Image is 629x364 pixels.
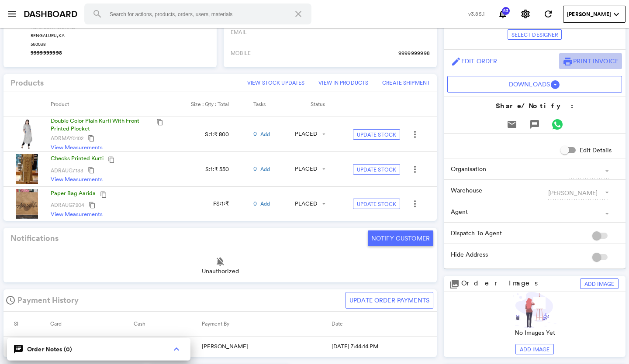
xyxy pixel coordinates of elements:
[503,116,521,133] button: Send Email
[447,53,501,69] a: editEdit Order
[353,199,400,209] button: Update Stock
[315,78,372,88] a: View In Products
[231,49,251,57] span: MOBILE
[563,6,626,23] button: User
[406,195,424,213] button: Open phone interactions menu
[31,49,62,57] span: 9999999998
[560,144,612,157] md-switch: Edit Details
[17,296,79,305] h4: Payment History
[550,79,560,90] md-icon: arrow_drop_down_circle
[406,161,424,178] button: Open phone interactions menu
[461,57,497,65] span: Edit Order
[87,3,108,24] button: Search
[202,267,239,275] span: Unauthorized
[191,152,253,186] td: : :
[5,295,16,306] md-icon: schedule
[451,250,591,259] p: Hide Address
[88,167,95,174] md-icon: content_copy
[244,78,308,88] button: View Stock Updates
[410,129,420,140] md-icon: more_vert
[517,5,534,23] button: Settings
[611,9,622,20] md-icon: expand_more
[16,119,38,149] img: Double Color Plain Kurti With Front Printed Plocket
[295,199,325,209] md-select: PLACED
[543,9,553,19] md-icon: refresh
[353,129,400,140] button: Update Stock
[548,189,598,197] div: [PERSON_NAME]
[461,278,542,287] span: Order Images
[253,92,295,117] th: Tasks
[260,130,270,138] a: Add
[539,5,557,23] button: Refresh State
[88,135,95,142] md-icon: content_copy
[548,186,609,199] md-select: [PERSON_NAME]
[592,251,612,264] md-switch: Toggle Hide Address
[549,116,566,133] button: Send WhatsApp
[27,345,72,354] span: Order Notes (0)
[3,5,21,23] button: open sidebar
[260,165,270,173] a: Add
[515,344,554,354] button: Add Image
[410,199,420,209] md-icon: more_vert
[332,336,437,357] td: [DATE] 7:44:14 PM
[98,189,109,200] button: Copy Product Name
[215,256,225,267] md-icon: notifications_off
[221,200,224,207] span: 1
[368,230,433,246] button: Notify Customer
[511,31,558,38] span: Select Designer
[293,9,304,19] md-icon: close
[134,312,202,336] th: Cash
[295,164,325,175] md-select: PLACED
[50,336,134,357] td: Rs. 1350
[288,3,309,24] button: Clear
[318,79,368,86] span: View In Products
[168,340,185,358] button: {{showOrderChat ? 'keyboard_arrow_down' : 'keyboard_arrow_up'}}
[31,4,210,57] div: , ,
[89,202,96,209] md-icon: content_copy
[86,165,97,175] button: Copy Product SKU
[24,8,77,21] a: DASHBOARD
[508,29,562,40] button: Select Designer
[31,41,46,48] span: 560038
[202,336,332,357] td: [PERSON_NAME]
[87,200,97,210] button: Copy Product SKU
[51,210,166,219] a: View Measurements
[346,292,433,309] button: Update Order Payments
[134,336,202,357] td: Rs. 0
[51,189,96,200] a: Paper Bag Aarida
[171,344,182,354] md-icon: {{showOrderChat ? 'keyboard_arrow_down' : 'keyboard_arrow_up'}}
[449,279,460,289] md-icon: photo_library
[444,101,626,111] h4: Share/Notify :
[451,207,569,216] p: Agent
[501,9,510,13] span: 53
[3,336,50,357] td: 1.
[247,79,304,86] span: View Stock Updates
[353,164,400,175] button: Update Stock
[295,130,317,138] div: PLACED
[51,92,191,117] th: Product
[191,186,253,221] td: : :
[86,133,97,144] button: Copy Product SKU
[404,126,426,143] md-menu: Edit Product in New Tab
[16,154,38,184] img: Checks Printed Kurti
[529,119,540,130] md-icon: message
[379,78,433,88] button: Create Shipment
[580,144,612,156] div: Edit Details
[494,5,511,23] button: Notifications
[106,155,117,165] button: Copy Product Name
[210,130,212,138] span: 1
[31,32,57,39] span: BENGALURU
[51,134,83,142] span: ADRMAY0102
[51,155,104,165] a: Checks Printed Kurti
[51,175,166,184] a: View Measurements
[51,201,84,209] span: ADRAUG7204
[214,165,229,173] span: ₹ 550
[406,126,424,143] button: Open phone interactions menu
[92,9,103,19] md-icon: search
[205,165,209,173] span: S
[253,130,257,138] a: 0
[13,344,24,354] md-icon: speaker_notes
[404,161,426,178] md-menu: Edit Product in New Tab
[155,117,164,127] button: Copy Product Name
[295,129,325,140] md-select: PLACED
